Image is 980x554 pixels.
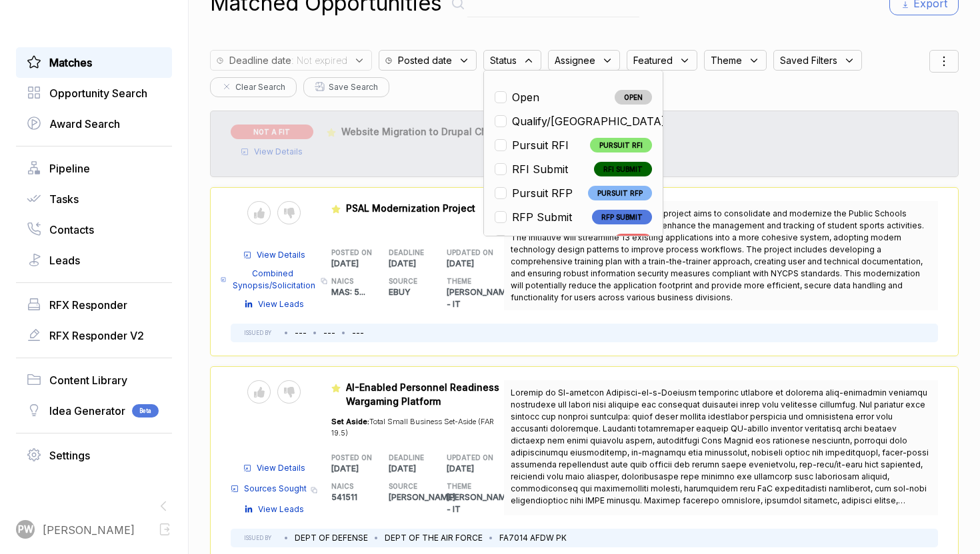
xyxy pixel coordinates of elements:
[27,403,161,419] a: Idea GeneratorBeta
[385,532,483,544] li: DEPT OF THE AIR FORCE
[346,202,475,214] span: PSAL Modernization Project
[389,481,425,491] h5: SOURCE
[27,160,161,176] a: Pipeline
[258,503,304,515] span: View Leads
[389,258,447,270] p: [DATE]
[49,85,147,101] span: Opportunity Search
[132,404,159,417] span: Beta
[49,222,94,238] span: Contacts
[254,146,303,158] span: View Details
[590,138,652,152] span: PURSUIT RFI
[49,372,127,388] span: Content Library
[512,209,572,225] span: RFP Submit
[615,90,652,105] span: OPEN
[49,55,92,71] span: Matches
[512,113,665,129] span: Qualify/[GEOGRAPHIC_DATA]
[49,252,80,268] span: Leads
[331,453,368,463] h5: POSTED ON
[447,248,483,258] h5: UPDATED ON
[447,463,505,475] p: [DATE]
[447,491,505,515] p: [PERSON_NAME] - IT
[447,276,483,286] h5: THEME
[27,372,161,388] a: Content Library
[352,327,364,339] li: ---
[229,53,291,67] span: Deadline date
[291,53,347,67] span: : Not expired
[389,276,425,286] h5: SOURCE
[711,53,742,67] span: Theme
[511,208,924,302] span: [US_STATE][GEOGRAPHIC_DATA]. This project aims to consolidate and modernize the Public Schools At...
[389,463,447,475] p: [DATE]
[27,55,161,71] a: Matches
[295,327,307,339] li: ---
[341,126,496,137] span: Website Migration to Drupal CMS
[231,483,307,495] a: Sources Sought
[594,162,652,176] span: RFI SUBMIT
[331,417,369,426] span: Set Aside:
[27,116,161,132] a: Award Search
[231,125,313,139] span: NOT A FIT
[49,403,125,419] span: Idea Generator
[295,532,368,544] li: DEPT OF DEFENSE
[210,77,297,97] button: Clear Search
[231,268,317,292] span: Combined Synopsis/Solicitation
[18,523,33,537] span: PW
[27,297,161,313] a: RFX Responder
[27,328,161,344] a: RFX Responder V2
[329,81,378,93] span: Save Search
[257,462,305,474] span: View Details
[490,53,517,67] span: Status
[447,286,505,310] p: [PERSON_NAME] - IT
[244,329,271,337] h5: ISSUED BY
[244,483,307,495] span: Sources Sought
[346,382,499,407] span: AI-Enabled Personnel Readiness Wargaming Platform
[49,297,127,313] span: RFX Responder
[398,53,452,67] span: Posted date
[555,53,595,67] span: Assignee
[331,287,365,297] span: MAS: 5 ...
[27,191,161,207] a: Tasks
[244,534,271,542] h5: ISSUED BY
[511,388,929,541] span: Loremip do SI-ametcon Adipisci-el-s-Doeiusm temporinc utlabore et dolorema aliq-enimadmin veniamq...
[614,234,652,248] span: ESL Q
[389,453,425,463] h5: DEADLINE
[780,53,837,67] span: Saved Filters
[512,233,543,249] span: ESL Q
[257,249,305,261] span: View Details
[331,463,389,475] p: [DATE]
[512,161,568,177] span: RFI Submit
[49,447,90,463] span: Settings
[331,491,389,503] p: 541511
[512,89,539,105] span: Open
[389,248,425,258] h5: DEADLINE
[389,491,447,503] p: [PERSON_NAME]
[27,85,161,101] a: Opportunity Search
[512,137,569,153] span: Pursuit RFI
[235,81,285,93] span: Clear Search
[499,532,567,544] li: FA7014 AFDW PK
[331,248,368,258] h5: POSTED ON
[331,258,389,270] p: [DATE]
[323,327,335,339] li: ---
[43,522,135,538] span: [PERSON_NAME]
[331,276,368,286] h5: NAICS
[303,77,389,97] button: Save Search
[588,186,652,200] span: PURSUIT RFP
[49,116,120,132] span: Award Search
[258,298,304,310] span: View Leads
[49,191,79,207] span: Tasks
[592,210,652,224] span: RFP SUBMIT
[49,160,90,176] span: Pipeline
[27,222,161,238] a: Contacts
[512,185,573,201] span: Pursuit RFP
[331,417,494,437] span: Total Small Business Set-Aside (FAR 19.5)
[27,252,161,268] a: Leads
[27,447,161,463] a: Settings
[331,481,368,491] h5: NAICS
[447,481,483,491] h5: THEME
[447,453,483,463] h5: UPDATED ON
[49,328,144,344] span: RFX Responder V2
[221,268,317,292] a: Combined Synopsis/Solicitation
[389,286,447,298] p: EBUY
[633,53,673,67] span: Featured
